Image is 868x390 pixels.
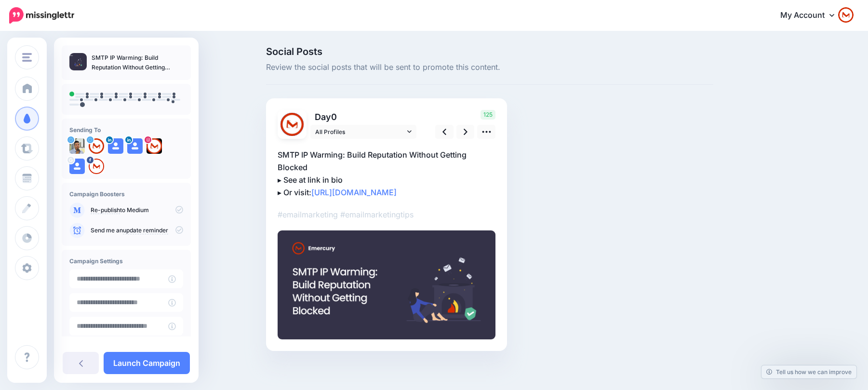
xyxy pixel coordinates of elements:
[266,47,713,56] span: Social Posts
[266,61,713,74] span: Review the social posts that will be sent to promote this content.
[315,127,405,137] span: All Profiles
[69,126,183,134] h4: Sending To
[331,112,337,122] span: 0
[147,138,162,154] img: 132001207_422602732216010_5562641117827270025_n-bsa109060.jpg
[311,188,397,197] a: [URL][DOMAIN_NAME]
[761,365,856,378] a: Tell us how we can improve
[771,4,854,27] a: My Account
[310,125,416,139] a: All Profiles
[69,159,85,174] img: user_default_image.png
[22,53,32,62] img: menu.png
[69,190,183,198] h4: Campaign Boosters
[69,53,87,70] img: cb105defa4a18f9159cc339bac490ab8_thumb.jpg
[278,230,495,339] img: 6HJGY14LBB5D4ORT2MTJCOA6LNRW4PKP.png
[127,138,143,154] img: user_default_image.png
[278,148,495,199] p: SMTP IP Warming: Build Reputation Without Getting Blocked ▸ See at link in bio ▸ Or visit:
[91,226,183,235] p: Send me an
[123,227,168,234] a: update reminder
[280,113,304,136] img: i4i9iXf2-83257.jpg
[69,257,183,265] h4: Campaign Settings
[481,110,495,120] span: 125
[89,138,104,154] img: i4i9iXf2-83257.jpg
[310,110,418,124] p: Day
[69,138,85,154] img: 5T2vCaaP-27537.jpg
[278,208,495,221] p: #emailmarketing #emailmarketingtips
[89,159,104,174] img: 144888688_10159480109626133_1035774018793048293_n-bsa37705.png
[108,138,123,154] img: user_default_image.png
[92,53,183,72] p: SMTP IP Warming: Build Reputation Without Getting Blocked
[91,206,120,214] a: Re-publish
[9,7,74,24] img: Missinglettr
[91,206,183,215] p: to Medium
